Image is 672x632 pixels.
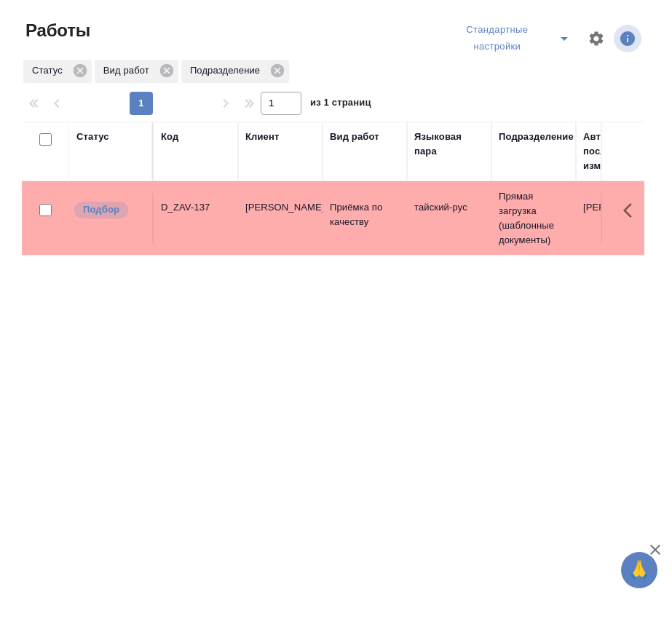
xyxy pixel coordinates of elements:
div: Статус [76,130,109,144]
span: Посмотреть информацию [614,25,644,52]
span: Настроить таблицу [579,21,614,56]
div: Вид работ [330,130,379,144]
td: [PERSON_NAME] [576,193,660,244]
div: Статус [23,60,92,83]
div: split button [445,19,579,58]
span: 🙏 [627,555,652,585]
div: D_ZAV-137 [161,200,231,215]
p: Подразделение [190,63,265,78]
p: Приёмка по качеству [330,200,400,229]
p: Подбор [83,202,119,217]
div: Подразделение [499,130,574,144]
div: Вид работ [95,60,178,83]
button: Здесь прячутся важные кнопки [614,193,649,228]
p: Статус [32,63,68,78]
button: 🙏 [621,552,657,588]
div: Код [161,130,178,144]
td: Прямая загрузка (шаблонные документы) [491,182,576,255]
div: Подразделение [181,60,289,83]
div: Автор последнего изменения [583,130,653,173]
span: Работы [22,19,90,42]
div: Языковая пара [414,130,484,159]
div: Клиент [245,130,279,144]
p: [PERSON_NAME] [245,200,315,215]
div: Можно подбирать исполнителей [73,200,145,220]
td: тайский-рус [407,193,491,244]
p: Вид работ [103,63,154,78]
span: из 1 страниц [310,94,371,115]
